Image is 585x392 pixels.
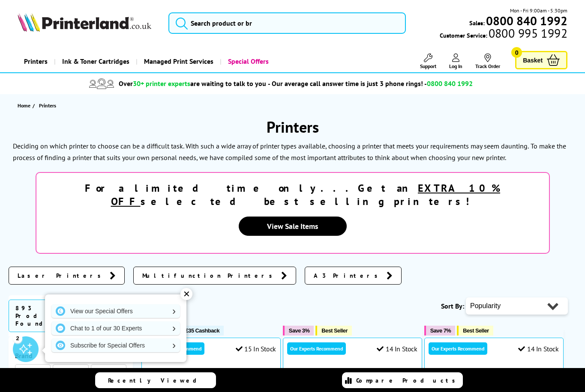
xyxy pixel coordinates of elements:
img: Printerland Logo [18,13,151,32]
button: Best Seller [315,326,352,336]
p: Deciding on which printer to choose can be a difficult task. With such a wide array of printer ty... [13,142,529,150]
a: Managed Print Services [136,50,220,72]
a: A3 Printers [305,267,402,285]
button: Save 3% [283,326,314,336]
u: EXTRA 10% OFF [111,181,501,208]
a: Printerland Logo [18,13,158,33]
div: 14 In Stock [377,344,417,353]
a: Subscribe for Special Offers [51,339,180,352]
strong: For a limited time only...Get an selected best selling printers! [85,181,500,208]
a: Recently Viewed [95,372,216,388]
span: Sort By: [441,302,464,310]
span: Printers [39,102,56,109]
a: Laser Printers [9,267,125,285]
span: Mon - Fri 9:00am - 5:30pm [510,6,567,15]
span: Customer Service: [440,29,567,39]
a: Chat to 1 of our 30 Experts [51,321,180,335]
button: £35 Cashback [180,326,224,336]
a: Support [420,53,436,69]
span: Recently Viewed [108,377,205,384]
input: Search product or br [168,12,406,34]
span: A3 Printers [314,271,382,280]
span: Basket [523,54,543,66]
a: 0800 840 1992 [485,17,567,25]
h1: Printers [9,117,576,137]
a: Multifunction Printers [133,267,296,285]
span: Save 3% [289,327,309,334]
span: Save 7% [430,327,451,334]
span: Compare Products [356,377,460,384]
a: View Sale Items [239,217,347,236]
a: Home [18,101,33,110]
span: 893 Products Found [9,300,87,332]
span: Sales: [469,19,485,27]
a: Special Offers [220,50,275,72]
span: Best Seller [321,327,348,334]
div: ✕ [180,288,192,300]
span: Ink & Toner Cartridges [62,50,129,72]
span: Best Seller [463,327,489,334]
span: £35 Cashback [186,327,219,334]
p: To make the process of finding a printer that suits your own personal needs, we have compiled som... [13,142,566,162]
b: 0800 840 1992 [486,13,567,29]
div: 2 [13,333,22,343]
a: Basket 0 [515,51,567,69]
span: Support [420,63,436,69]
div: 14 In Stock [518,344,558,353]
span: 0800 840 1992 [427,79,473,88]
span: 0 [511,47,522,58]
span: Multifunction Printers [142,271,277,280]
span: - Our average call answer time is just 3 phone rings! - [268,79,473,88]
div: Our Experts Recommend [429,342,487,355]
span: Laser Printers [18,271,105,280]
button: Save 7% [424,326,455,336]
a: Ink & Toner Cartridges [54,50,136,72]
div: 15 In Stock [236,344,276,353]
a: Printers [18,50,54,72]
div: Our Experts Recommend [287,342,346,355]
span: Over are waiting to talk to you [119,79,266,88]
a: Compare Products [342,372,463,388]
span: 0800 995 1992 [487,29,567,37]
a: Track Order [475,53,500,69]
span: Log In [449,63,462,69]
a: Log In [449,53,462,69]
button: Best Seller [457,326,493,336]
a: View our Special Offers [51,304,180,318]
span: 30+ printer experts [133,79,190,88]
